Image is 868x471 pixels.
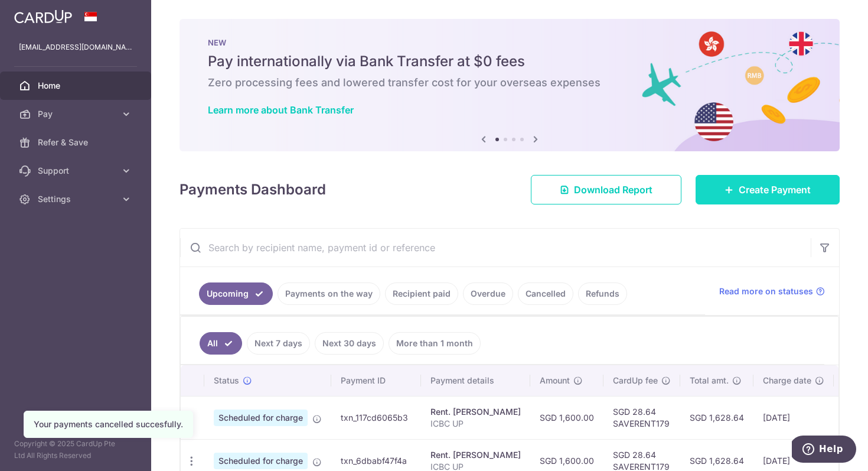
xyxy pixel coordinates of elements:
[389,332,481,355] a: More than 1 month
[530,396,603,439] td: SGD 1,600.00
[792,436,856,465] iframe: Opens a widget where you can find more information
[463,282,513,305] a: Overdue
[578,282,627,305] a: Refunds
[199,282,273,305] a: Upcoming
[14,9,72,24] img: CardUp
[680,396,753,439] td: SGD 1,628.64
[331,365,421,396] th: Payment ID
[38,137,116,148] span: Refer & Save
[180,229,811,267] input: Search by recipient name, payment id or reference
[430,406,521,418] div: Rent. [PERSON_NAME]
[531,175,681,204] a: Download Report
[180,19,840,151] img: Bank transfer banner
[739,183,811,197] span: Create Payment
[430,418,521,430] p: ICBC UP
[200,332,242,355] a: All
[719,285,813,297] span: Read more on statuses
[38,193,116,205] span: Settings
[690,375,729,386] span: Total amt.
[430,449,521,461] div: Rent. [PERSON_NAME]
[19,41,132,53] p: [EMAIL_ADDRESS][DOMAIN_NAME]
[603,396,680,439] td: SGD 28.64 SAVERENT179
[518,282,573,305] a: Cancelled
[214,453,308,469] span: Scheduled for charge
[719,285,825,297] a: Read more on statuses
[180,179,326,200] h4: Payments Dashboard
[753,396,834,439] td: [DATE]
[763,375,811,386] span: Charge date
[214,410,308,426] span: Scheduled for charge
[214,375,239,386] span: Status
[208,38,811,47] p: NEW
[278,282,380,305] a: Payments on the way
[613,375,658,386] span: CardUp fee
[38,80,116,92] span: Home
[315,332,384,355] a: Next 30 days
[331,396,421,439] td: txn_117cd6065b3
[208,76,811,90] h6: Zero processing fees and lowered transfer cost for your overseas expenses
[38,108,116,120] span: Pay
[38,165,116,177] span: Support
[574,183,652,197] span: Download Report
[696,175,840,204] a: Create Payment
[421,365,530,396] th: Payment details
[208,104,354,116] a: Learn more about Bank Transfer
[247,332,310,355] a: Next 7 days
[34,418,183,430] div: Your payments cancelled succesfully.
[208,52,811,71] h5: Pay internationally via Bank Transfer at $0 fees
[385,282,458,305] a: Recipient paid
[540,375,570,386] span: Amount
